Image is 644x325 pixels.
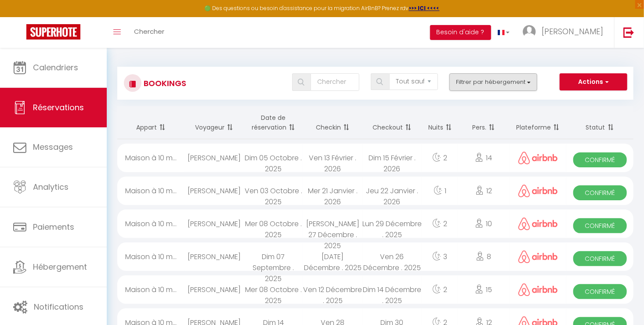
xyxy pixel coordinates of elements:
[422,106,458,139] th: Sort by nights
[127,17,171,48] a: Chercher
[311,73,359,91] input: Chercher
[303,106,362,139] th: Sort by checkin
[117,106,185,139] th: Sort by rentals
[516,17,614,48] a: ... [PERSON_NAME]
[362,106,422,139] th: Sort by checkout
[623,27,634,38] img: logout
[33,141,73,152] span: Messages
[458,106,510,139] th: Sort by people
[33,221,74,232] span: Paiements
[409,4,440,12] a: >>> ICI <<<<
[33,261,87,272] span: Hébergement
[141,73,186,93] h3: Bookings
[134,27,164,36] span: Chercher
[523,25,536,38] img: ...
[430,25,491,40] button: Besoin d'aide ?
[244,106,303,139] th: Sort by booking date
[542,26,603,37] span: [PERSON_NAME]
[449,73,537,91] button: Filtrer par hébergement
[34,301,83,312] span: Notifications
[33,181,69,192] span: Analytics
[33,62,78,73] span: Calendriers
[560,73,627,91] button: Actions
[566,106,633,139] th: Sort by status
[510,106,566,139] th: Sort by channel
[33,102,84,113] span: Réservations
[26,24,80,40] img: Super Booking
[185,106,244,139] th: Sort by guest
